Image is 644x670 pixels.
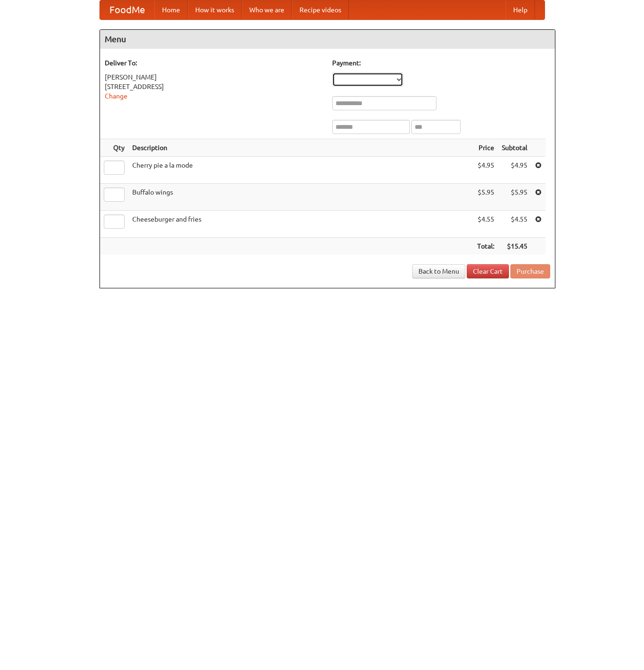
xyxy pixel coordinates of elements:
[242,0,292,19] a: Who we are
[510,264,550,278] button: Purchase
[128,184,473,211] td: Buffalo wings
[473,139,498,157] th: Price
[105,72,323,82] div: [PERSON_NAME]
[292,0,349,19] a: Recipe videos
[498,139,531,157] th: Subtotal
[128,211,473,238] td: Cheeseburger and fries
[498,184,531,211] td: $5.95
[154,0,188,19] a: Home
[100,30,555,49] h4: Menu
[105,92,127,100] a: Change
[332,58,550,68] h5: Payment:
[128,157,473,184] td: Cherry pie a la mode
[473,211,498,238] td: $4.55
[467,264,509,278] a: Clear Cart
[412,264,465,278] a: Back to Menu
[105,58,323,68] h5: Deliver To:
[498,238,531,255] th: $15.45
[100,139,128,157] th: Qty
[506,0,535,19] a: Help
[473,184,498,211] td: $5.95
[473,238,498,255] th: Total:
[188,0,242,19] a: How it works
[498,157,531,184] td: $4.95
[105,82,323,91] div: [STREET_ADDRESS]
[498,211,531,238] td: $4.55
[473,157,498,184] td: $4.95
[128,139,473,157] th: Description
[100,0,154,19] a: FoodMe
